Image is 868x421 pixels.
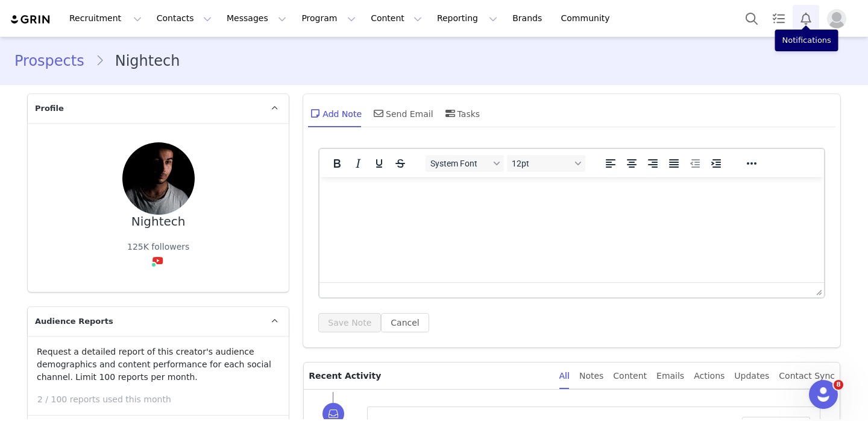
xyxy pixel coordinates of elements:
[37,346,280,384] p: Request a detailed report of this creator's audience demographics and content performance for eac...
[62,5,149,32] button: Recruitment
[507,155,585,172] button: Font sizes
[369,155,389,172] button: Underline
[600,155,621,172] button: Align left
[827,9,846,28] img: placeholder-profile.jpg
[809,380,838,409] iframe: Intercom live chat
[738,5,765,32] button: Search
[122,142,195,215] img: 71274bfe-4038-4511-9cd2-7233b2b4b1ff.jpg
[559,362,570,390] div: All
[793,5,819,32] button: Notifications
[35,315,113,328] span: Audience Reports
[318,313,381,332] button: Save Note
[734,362,769,390] div: Updates
[579,362,603,390] div: Notes
[381,313,429,332] button: Cancel
[811,283,824,297] div: Press the Up and Down arrow keys to resize the editor.
[505,5,553,32] a: Brands
[294,5,363,32] button: Program
[14,50,95,72] a: Prospects
[834,380,843,390] span: 8
[741,155,762,172] button: Reveal or hide additional toolbar items
[319,177,824,282] iframe: Rich Text Area
[390,155,410,172] button: Strikethrough
[363,5,429,32] button: Content
[371,99,433,128] div: Send Email
[426,155,504,172] button: Fonts
[348,155,368,172] button: Italic
[685,155,705,172] button: Decrease indent
[35,103,64,115] span: Profile
[308,99,362,128] div: Add Note
[149,5,219,32] button: Contacts
[820,9,858,28] button: Profile
[621,155,642,172] button: Align center
[512,159,571,168] span: 12pt
[219,5,294,32] button: Messages
[37,393,289,406] p: 2 / 100 reports used this month
[779,362,835,390] div: Contact Sync
[127,241,189,253] div: 125K followers
[131,215,186,229] div: Nightech
[643,155,663,172] button: Align right
[443,99,480,128] div: Tasks
[766,5,792,32] a: Tasks
[10,14,52,25] img: grin logo
[554,5,623,32] a: Community
[327,155,347,172] button: Bold
[430,5,505,32] button: Reporting
[694,362,725,390] div: Actions
[664,155,684,172] button: Justify
[656,362,684,390] div: Emails
[706,155,726,172] button: Increase indent
[309,362,549,389] p: Recent Activity
[613,362,647,390] div: Content
[430,159,489,168] span: System Font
